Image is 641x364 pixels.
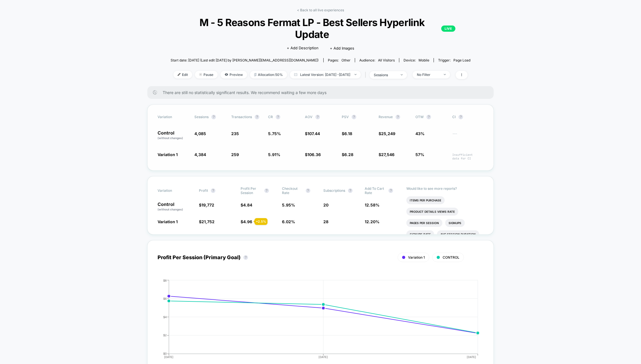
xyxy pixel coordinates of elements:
[441,25,455,32] p: LIVE
[163,333,167,337] tspan: $2
[452,132,483,140] span: ---
[415,115,447,119] span: OTW
[306,188,310,193] button: ?
[415,152,424,157] span: 57%
[419,58,429,62] span: mobile
[467,355,476,359] tspan: [DATE]
[323,219,328,224] span: 28
[364,71,370,79] span: |
[315,115,320,119] button: ?
[323,203,328,207] span: 20
[417,73,440,77] div: No Filter
[158,202,193,212] p: Control
[406,208,458,216] li: Product Details Views Rate
[294,73,297,76] img: calendar
[268,152,280,157] span: 5.91 %
[186,16,456,40] span: M - 5 Reasons Fermat LP - Best Sellers Hyperlink Update
[437,230,479,238] li: Avg Session Duration
[406,196,445,204] li: Items Per Purchase
[378,58,395,62] span: All Visitors
[379,152,394,157] span: $
[163,352,167,355] tspan: $0
[305,131,320,136] span: $
[444,74,446,75] img: end
[264,188,269,193] button: ?
[178,73,181,76] img: edit
[341,58,351,62] span: other
[415,131,424,136] span: 43%
[243,203,252,207] span: 4.84
[379,131,395,136] span: $
[158,152,178,157] span: Variation 1
[452,115,483,119] span: CI
[282,219,295,224] span: 6.02 %
[241,186,262,195] span: Profit Per Session
[374,73,396,77] div: sessions
[163,278,167,282] tspan: $8
[408,255,425,259] span: Variation 1
[381,152,394,157] span: 27,546
[158,208,183,211] span: (without changes)
[452,153,483,160] span: Insufficient data for CI
[171,58,319,62] span: Start date: [DATE] (Last edit [DATE] by [PERSON_NAME][EMAIL_ADDRESS][DOMAIN_NAME])
[195,71,218,78] span: Pause
[359,58,395,62] div: Audience:
[379,115,393,119] span: Revenue
[241,219,252,224] span: $
[406,230,434,238] li: Signups Rate
[348,188,353,193] button: ?
[158,115,189,119] span: Variation
[401,74,403,75] img: end
[342,115,349,119] span: PSV
[241,203,252,207] span: $
[250,71,287,78] span: Allocation: 50%
[305,115,313,119] span: AOV
[426,115,431,119] button: ?
[399,58,434,62] span: Device:
[365,219,379,224] span: 12.20 %
[173,71,192,78] span: Edit
[201,203,214,207] span: 19,772
[445,219,465,227] li: Signups
[323,188,345,193] span: Subscriptions
[163,90,482,95] span: There are still no statistically significant results. We recommend waiting a few more days
[158,136,183,140] span: (without changes)
[342,152,353,157] span: $
[158,186,189,195] span: Variation
[297,8,344,12] a: < Back to all live experiences
[231,131,239,136] span: 235
[330,46,354,50] span: + Add Images
[287,45,319,51] span: + Add Description
[199,219,215,224] span: $
[282,186,303,195] span: Checkout Rate
[389,188,393,193] button: ?
[254,218,268,225] div: + 2.5 %
[459,115,463,119] button: ?
[406,186,484,191] p: Would like to see more reports?
[163,297,167,300] tspan: $6
[438,58,470,62] div: Trigger:
[158,219,178,224] span: Variation 1
[164,355,173,359] tspan: [DATE]
[194,152,206,157] span: 4,384
[342,131,352,136] span: $
[381,131,395,136] span: 25,249
[199,73,202,76] img: end
[243,219,252,224] span: 4.96
[307,152,321,157] span: 106.36
[365,203,379,207] span: 12.58 %
[211,115,216,119] button: ?
[255,115,259,119] button: ?
[199,203,214,207] span: $
[396,115,400,119] button: ?
[194,131,206,136] span: 4,085
[328,58,351,62] div: Pages:
[352,115,356,119] button: ?
[305,152,321,157] span: $
[344,152,353,157] span: 6.28
[231,152,239,157] span: 259
[220,71,247,78] span: Preview
[158,131,189,140] p: Control
[365,186,386,195] span: Add To Cart Rate
[443,255,459,259] span: CONTROL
